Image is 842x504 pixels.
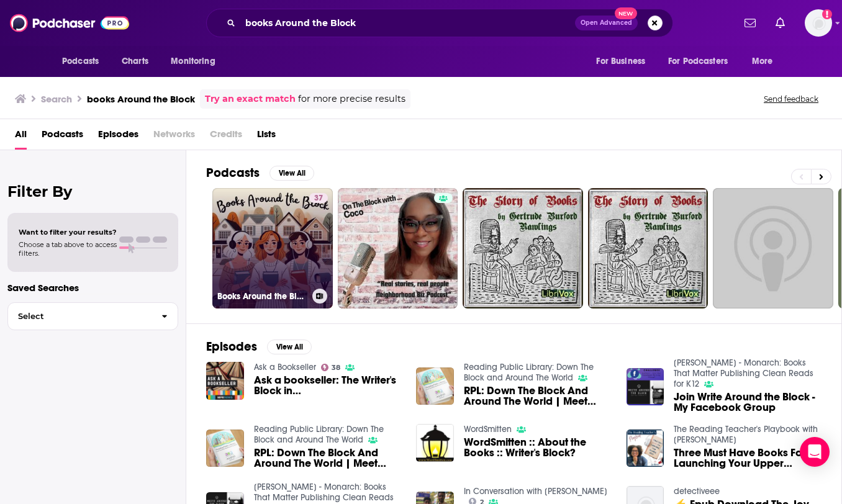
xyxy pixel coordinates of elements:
[254,448,402,469] span: RPL: Down The Block And Around The World | Meet [PERSON_NAME]
[10,11,129,35] img: Podchaser - Follow, Share and Rate Podcasts
[822,9,832,19] svg: Add a profile image
[464,437,612,458] a: WordSmitten :: About the Books :: Writer's Block?
[162,50,231,73] button: open menu
[660,50,746,73] button: open menu
[805,9,832,37] span: Logged in as jessicalaino
[596,53,645,70] span: For Business
[254,362,316,372] a: Ask a Bookseller
[7,182,178,200] h2: Filter By
[805,9,832,37] img: User Profile
[416,424,454,462] img: WordSmitten :: About the Books :: Writer's Block?
[464,424,512,434] a: WordSmitten
[674,448,822,469] a: Three Must Have Books For Launching Your Upper Elementary Reading Block
[254,424,384,445] a: Reading Public Library: Down The Block and Around The World
[674,424,818,445] a: The Reading Teacher's Playbook with Eva Mireles
[298,92,405,106] span: for more precise results
[668,53,728,70] span: For Podcasters
[332,365,340,371] span: 38
[267,340,312,354] button: View All
[114,50,156,73] a: Charts
[206,339,312,354] a: EpisodesView All
[254,448,402,469] a: RPL: Down The Block And Around The World | Meet Marissa Guidara
[464,362,594,383] a: Reading Public Library: Down The Block and Around The World
[206,165,314,181] a: PodcastsView All
[210,124,242,150] span: Credits
[752,53,773,70] span: More
[206,362,244,400] img: Ask a bookseller: The Writer's Block in Las Vegas
[98,124,138,150] a: Episodes
[771,12,790,34] a: Show notifications dropdown
[171,53,215,70] span: Monitoring
[257,124,276,150] a: Lists
[153,124,195,150] span: Networks
[416,367,454,405] img: RPL: Down The Block And Around The World | Meet Ashly Roman
[269,166,314,181] button: View All
[760,94,822,104] button: Send feedback
[205,92,296,106] a: Try an exact match
[674,486,720,497] a: detectiveee
[254,375,402,396] a: Ask a bookseller: The Writer's Block in Las Vegas
[627,368,664,406] img: Join Write Around the Block - My Facebook Group
[19,228,117,236] span: Want to filter your results?
[122,53,148,70] span: Charts
[464,385,612,407] a: RPL: Down The Block And Around The World | Meet Ashly Roman
[41,93,72,105] h3: Search
[7,282,178,294] p: Saved Searches
[575,16,638,30] button: Open AdvancedNew
[674,392,822,413] a: Join Write Around the Block - My Facebook Group
[19,240,117,258] span: Choose a tab above to access filters.
[15,124,27,150] a: All
[8,312,152,320] span: Select
[321,364,341,371] a: 38
[615,7,637,19] span: New
[217,291,307,302] h3: Books Around the Block
[87,93,195,105] h3: books Around the Block
[206,339,257,354] h2: Episodes
[206,9,673,37] div: Search podcasts, credits, & more...
[805,9,832,37] button: Show profile menu
[587,50,661,73] button: open menu
[627,430,664,467] img: Three Must Have Books For Launching Your Upper Elementary Reading Block
[53,50,115,73] button: open menu
[309,193,328,203] a: 37
[240,13,575,33] input: Search podcasts, credits, & more...
[464,385,612,407] span: RPL: Down The Block And Around The World | Meet [PERSON_NAME]
[42,124,83,150] a: Podcasts
[254,375,402,396] span: Ask a bookseller: The Writer's Block in [GEOGRAPHIC_DATA]
[314,192,323,205] span: 37
[7,302,178,330] button: Select
[212,188,333,308] a: 37Books Around the Block
[674,358,813,389] a: Jen Lowry - Monarch: Books That Matter Publishing Clean Reads for K12
[206,165,260,181] h2: Podcasts
[62,53,99,70] span: Podcasts
[464,486,607,497] a: In Conversation with Ashwin
[206,430,244,467] img: RPL: Down The Block And Around The World | Meet Marissa Guidara
[740,12,761,34] a: Show notifications dropdown
[581,20,632,26] span: Open Advanced
[800,437,830,467] div: Open Intercom Messenger
[743,50,789,73] button: open menu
